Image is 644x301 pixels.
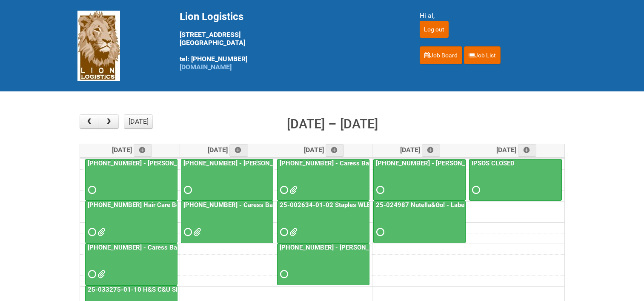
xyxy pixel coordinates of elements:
span: Requested [88,187,94,193]
a: [PHONE_NUMBER] - Caress Bar Soap Seq Mon US HUT - BLINDING [181,201,273,243]
a: Add an event [229,144,248,157]
span: Requested [88,229,94,235]
a: [PHONE_NUMBER] - Caress Bar Soap Seq Mon US HUT (online respondents) [278,159,499,167]
a: [PHONE_NUMBER] - [PERSON_NAME] Cup Landscape - Packing Day 6 [277,243,369,285]
span: Requested [376,229,382,235]
span: Requested [472,187,478,193]
a: [PHONE_NUMBER] - [PERSON_NAME] Cup Landscape - Packing Day 4 [85,159,177,201]
a: [PHONE_NUMBER] - [PERSON_NAME] Cup Landscape - Packing Day 4 [86,159,291,167]
span: 25-043418-01-12 LPF labels - shipment2 - blinding.xlsx labeling placement photo blinded version.j... [193,229,199,235]
span: GROUP 1001.jpg LPF 25-002634-01 Staples 2025 - Fifth Mailing.xlsx Staples Letter 2025.pdf MOR 25-... [289,229,295,235]
a: [PHONE_NUMBER] - [PERSON_NAME] Cup Landscape - Packing Day 6 [278,244,483,251]
a: 25-024987 Nutella&Go! - Labeling Day [373,201,466,243]
span: [DATE] [304,146,344,154]
a: [PHONE_NUMBER] - Caress Bar Soap Seq Mon US HUT (online respondents) [277,159,369,201]
a: Lion Logistics [77,41,120,49]
a: IPSOS CLOSED [469,159,562,201]
span: MDN 25-032856-01 MDN leftovers.xlsx MOR 25-032856-01.xlsm 25_032856_01_LABELS_LION.xlsx LPF 25-03... [97,229,103,235]
span: Requested [280,229,286,235]
h2: [DATE] – [DATE] [287,114,378,134]
a: Add an event [134,144,152,157]
div: Hi al, [420,11,567,21]
span: Requested [184,187,190,193]
a: Job List [464,46,501,64]
span: Requested [280,271,286,277]
a: Add an event [518,144,537,157]
a: [PHONE_NUMBER] - [PERSON_NAME] Cup Landscape - Packing Day 5 [182,159,387,167]
a: [PHONE_NUMBER] Hair Care Benchmark [86,201,206,209]
a: [PHONE_NUMBER] Hair Care Benchmark [85,201,177,243]
a: [PHONE_NUMBER] - [PERSON_NAME] Cup Landscape [374,159,532,167]
a: Add an event [326,144,344,157]
a: [PHONE_NUMBER] - Caress Bar Soap Seq Mon US HUT (CLT facilities) [85,243,177,285]
button: [DATE] [124,114,153,129]
span: Requested [376,187,382,193]
a: [PHONE_NUMBER] - Caress Bar Soap Seq Mon US HUT (CLT facilities) [86,244,291,251]
span: Requested [184,229,190,235]
a: [DOMAIN_NAME] [180,63,232,71]
a: Job Board [420,46,462,64]
input: Log out [420,21,449,38]
a: [PHONE_NUMBER] - Caress Bar Soap Seq Mon US HUT - BLINDING [182,201,378,209]
span: Requested [88,271,94,277]
span: [DATE] [496,146,537,154]
img: Lion Logistics [77,11,120,81]
a: Add an event [422,144,441,157]
span: 25-043418-01 MDN leftovers.xlsx 25-043418 MOR - F2F CLT.xlsm 25-043418-01 Caress CLT - Address Fi... [97,271,103,277]
a: [PHONE_NUMBER] - [PERSON_NAME] Cup Landscape - Packing Day 5 [181,159,273,201]
a: [PHONE_NUMBER] - [PERSON_NAME] Cup Landscape [373,159,466,201]
a: 25-002634-01-02 Staples WLE 2025 Community - Fifth Mailing [278,201,465,209]
span: Lion Logistics [180,11,243,23]
span: [DATE] [208,146,248,154]
a: 25-033275-01-10 H&S C&U Single Product Test MAILING2 (group 1010 only) [86,286,313,293]
span: [DATE] [112,146,152,154]
span: [DATE] [400,146,441,154]
a: 25-002634-01-02 Staples WLE 2025 Community - Fifth Mailing [277,201,369,243]
span: GROUP 1002-SEED.jpg GROUP 1002- BACK SEED.jpg 25-043418-01CMI Caress HUT Usage Instructions.pdf 2... [289,187,295,193]
a: IPSOS CLOSED [470,159,516,167]
a: 25-024987 Nutella&Go! - Labeling Day [374,201,489,209]
div: [STREET_ADDRESS] [GEOGRAPHIC_DATA] tel: [PHONE_NUMBER] [180,11,398,71]
span: Requested [280,187,286,193]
